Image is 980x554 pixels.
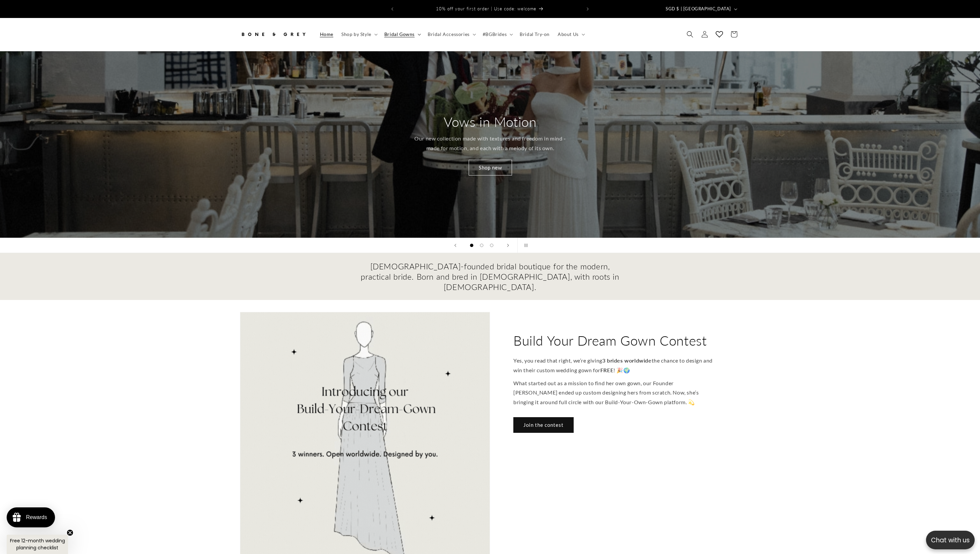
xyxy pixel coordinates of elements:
[448,238,463,253] button: Previous slide
[600,367,613,373] strong: FREE
[467,240,477,250] button: Load slide 1 of 3
[683,27,697,42] summary: Search
[602,357,652,364] strong: 3 brides worldwide
[436,6,536,11] span: 10% off your first order | Use code: welcome
[468,160,512,175] a: Shop new
[380,27,424,41] summary: Bridal Gowns
[360,261,620,292] h2: [DEMOGRAPHIC_DATA]-founded bridal boutique for the modern, practical bride. Born and bred in [DEM...
[926,535,975,545] p: Chat with us
[384,31,415,37] span: Bridal Gowns
[558,31,579,37] span: About Us
[240,27,307,42] img: Bone and Grey Bridal
[424,27,479,41] summary: Bridal Accessories
[10,537,65,551] span: Free 12-month wedding planning checklist
[926,531,975,549] button: Open chatbox
[26,514,47,520] div: Rewards
[517,238,532,253] button: Pause slideshow
[520,31,550,37] span: Bridal Try-on
[554,27,588,41] summary: About Us
[320,31,333,37] span: Home
[428,31,470,37] span: Bridal Accessories
[7,535,68,554] div: Free 12-month wedding planning checklistClose teaser
[483,31,507,37] span: #BGBrides
[501,238,515,253] button: Next slide
[411,134,569,153] p: Our new collection made with textures and freedom in mind - made for motion, and each with a melo...
[477,240,487,250] button: Load slide 2 of 3
[67,529,73,536] button: Close teaser
[516,27,554,41] a: Bridal Try-on
[385,3,400,15] button: Previous announcement
[513,417,574,433] a: Join the contest
[479,27,516,41] summary: #BGBrides
[662,3,740,15] button: SGD $ | [GEOGRAPHIC_DATA]
[238,25,309,44] a: Bone and Grey Bridal
[444,113,536,131] h2: Vows in Motion
[337,27,380,41] summary: Shop by Style
[341,31,371,37] span: Shop by Style
[513,379,717,407] p: What started out as a mission to find her own gown, our Founder [PERSON_NAME] ended up custom des...
[316,27,337,41] a: Home
[513,332,707,349] h2: Build Your Dream Gown Contest
[666,6,731,12] span: SGD $ | [GEOGRAPHIC_DATA]
[487,240,497,250] button: Load slide 3 of 3
[580,3,595,15] button: Next announcement
[513,356,717,375] p: Yes, you read that right, we’re giving the chance to design and win their custom wedding gown for...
